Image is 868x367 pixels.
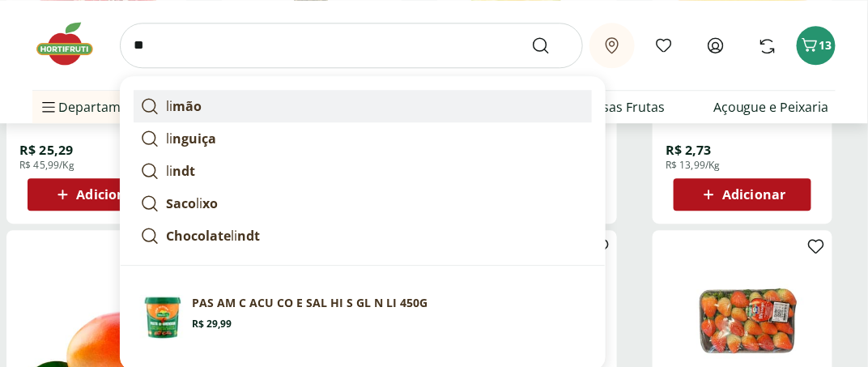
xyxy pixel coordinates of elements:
p: li [166,194,218,213]
span: R$ 13,99/Kg [666,159,721,172]
span: R$ 45,99/Kg [19,159,74,172]
strong: ndt [237,227,260,245]
span: Adicionar [722,188,785,201]
p: li [166,226,260,245]
button: Adicionar [28,178,165,211]
p: li [166,129,216,148]
a: Nossas Frutas [578,97,665,117]
p: li [166,96,202,116]
a: lindt [134,155,592,187]
a: PrincipalPAS AM C ACU CO E SAL HI S GL N LI 450GR$ 29,99 [134,288,592,347]
span: R$ 25,29 [19,141,73,159]
button: Carrinho [797,26,836,65]
strong: mão [172,97,202,115]
span: R$ 29,99 [192,318,232,331]
strong: Chocolate [166,227,231,245]
p: PAS AM C ACU CO E SAL HI S GL N LI 450G [192,295,428,311]
span: 13 [819,37,832,53]
a: linguiça [134,122,592,155]
button: Menu [39,87,58,126]
strong: nguiça [172,130,216,147]
button: Submit Search [531,36,570,55]
span: R$ 2,73 [666,141,712,159]
a: limão [134,90,592,122]
img: Hortifruti [32,19,113,68]
button: Adicionar [674,178,811,211]
img: Principal [140,295,185,340]
a: Sacolixo [134,187,592,220]
span: Departamentos [39,87,155,126]
strong: xo [202,194,218,212]
strong: Saco [166,194,196,212]
a: Açougue e Peixaria [713,97,829,117]
p: li [166,161,195,181]
span: Adicionar [76,188,139,201]
strong: ndt [172,162,195,180]
a: Chocolatelindt [134,220,592,252]
input: search [120,23,583,68]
